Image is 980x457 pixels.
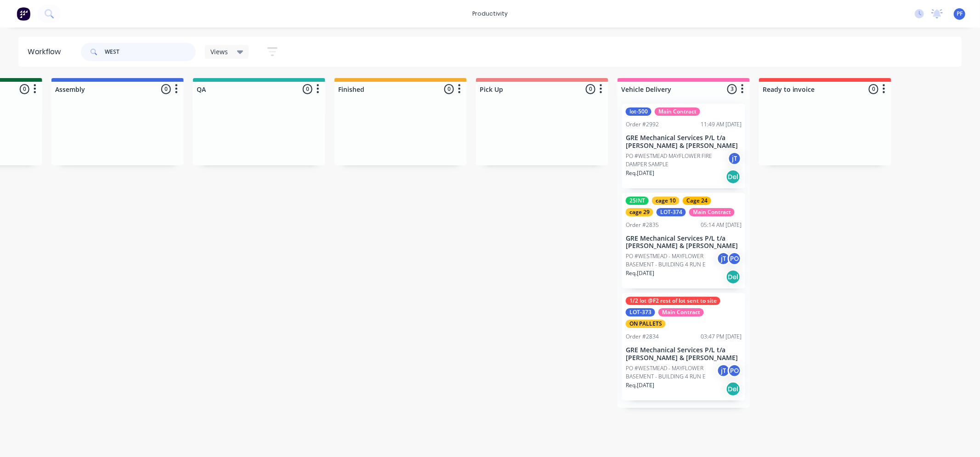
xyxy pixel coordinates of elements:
[701,221,742,229] div: 05:14 AM [DATE]
[655,107,700,116] div: Main Contract
[626,208,653,216] div: cage 29
[726,270,741,284] div: Del
[652,197,680,205] div: cage 10
[626,308,655,316] div: LOT-373
[28,46,65,57] div: Workflow
[683,197,711,205] div: Cage 24
[728,364,742,378] div: PO
[468,7,512,21] div: productivity
[105,43,196,61] input: Search for orders...
[726,382,741,396] div: Del
[626,221,659,229] div: Order #2835
[701,333,742,341] div: 03:47 PM [DATE]
[657,208,686,216] div: LOT-374
[701,120,742,129] div: 11:49 AM [DATE]
[626,134,742,150] p: GRE Mechanical Services P/L t/a [PERSON_NAME] & [PERSON_NAME]
[626,120,659,129] div: Order #2992
[717,252,731,265] div: jT
[626,297,720,305] div: 1/2 lot @F2 rest of lot sent to site
[658,308,704,316] div: Main Contract
[626,169,654,177] p: Req. [DATE]
[726,169,741,184] div: Del
[622,293,745,401] div: 1/2 lot @F2 rest of lot sent to siteLOT-373Main ContractON PALLETSOrder #283403:47 PM [DATE]GRE M...
[626,235,742,250] p: GRE Mechanical Services P/L t/a [PERSON_NAME] & [PERSON_NAME]
[957,10,963,18] span: PF
[626,107,651,116] div: lot-500
[626,152,728,169] p: PO #WESTMEAD MAYFLOWER FIRE DAMPER SAMPLE
[17,7,30,21] img: Factory
[622,104,745,188] div: lot-500Main ContractOrder #299211:49 AM [DATE]GRE Mechanical Services P/L t/a [PERSON_NAME] & [PE...
[626,381,654,389] p: Req. [DATE]
[622,193,745,289] div: 25INTcage 10Cage 24cage 29LOT-374Main ContractOrder #283505:14 AM [DATE]GRE Mechanical Services P...
[626,320,666,328] div: ON PALLETS
[626,364,717,381] p: PO #WESTMEAD - MAYFLOWER BASEMENT - BUILDING 4 RUN E
[626,197,649,205] div: 25INT
[717,364,731,378] div: jT
[689,208,735,216] div: Main Contract
[728,252,742,265] div: PO
[626,333,659,341] div: Order #2834
[626,252,717,269] p: PO #WESTMEAD - MAYFLOWER BASEMENT - BUILDING 4 RUN E
[210,47,228,56] span: Views
[626,269,654,277] p: Req. [DATE]
[626,346,742,362] p: GRE Mechanical Services P/L t/a [PERSON_NAME] & [PERSON_NAME]
[728,152,742,165] div: jT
